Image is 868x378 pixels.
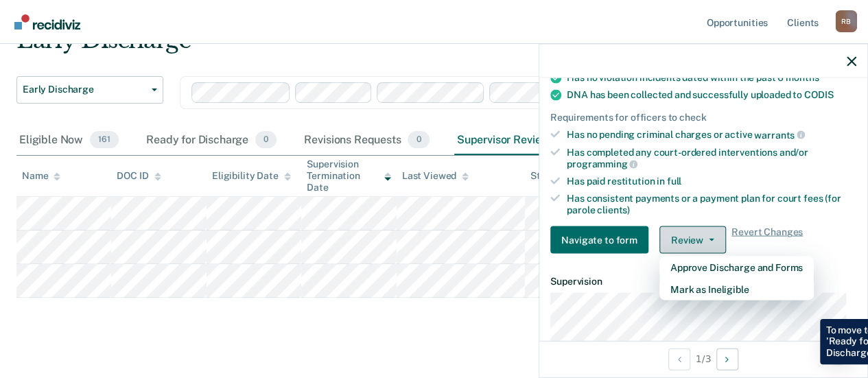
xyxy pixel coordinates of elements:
[117,170,161,182] div: DOC ID
[754,129,805,140] span: warrants
[567,176,856,187] div: Has paid restitution in
[90,131,119,149] span: 161
[550,112,856,123] div: Requirements for officers to check
[835,10,857,32] div: R B
[786,72,819,83] span: months
[659,279,814,300] button: Mark as Ineligible
[567,192,856,215] div: Has consistent payments or a payment plan for court fees (for parole
[307,158,390,193] div: Supervision Termination Date
[143,126,279,156] div: Ready for Discharge
[550,226,654,254] a: Navigate to form link
[16,26,798,65] div: Early Discharge
[402,170,469,182] div: Last Viewed
[567,129,856,141] div: Has no pending criminal charges or active
[668,348,690,370] button: Previous Opportunity
[667,176,681,187] span: full
[255,131,277,149] span: 0
[716,348,738,370] button: Next Opportunity
[597,204,630,215] span: clients)
[530,170,560,182] div: Status
[567,158,637,169] span: programming
[659,226,726,254] button: Review
[23,84,146,95] span: Early Discharge
[659,257,814,279] button: Approve Discharge and Forms
[821,331,854,364] div: Open Intercom Messenger
[567,146,856,169] div: Has completed any court-ordered interventions and/or
[22,170,60,182] div: Name
[301,126,432,156] div: Revisions Requests
[14,14,80,29] img: Recidiviz
[539,340,867,377] div: 1 / 3
[550,226,648,254] button: Navigate to form
[731,226,803,254] span: Revert Changes
[454,126,582,156] div: Supervisor Review
[567,89,856,101] div: DNA has been collected and successfully uploaded to
[804,89,833,100] span: CODIS
[835,10,857,32] button: Profile dropdown button
[408,131,429,149] span: 0
[16,126,121,156] div: Eligible Now
[550,276,856,287] dt: Supervision
[212,170,291,182] div: Eligibility Date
